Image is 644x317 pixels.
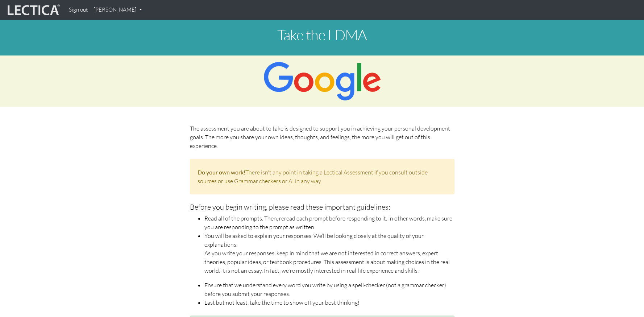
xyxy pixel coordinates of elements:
li: You will be asked to explain your responses. We’ll be looking closely at the quality of your expl... [204,231,454,249]
p: As you write your responses, keep in mind that we are not interested in correct answers, expert t... [204,249,454,275]
li: Last but not least, take the time to show off your best thinking! [204,298,454,307]
p: The assessment you are about to take is designed to support you in achieving your personal develo... [190,124,454,150]
a: Sign out [66,3,91,17]
div: There isn't any point in taking a Lectical Assessment if you consult outside sources or use Gramm... [190,159,454,194]
strong: Do your own work! [198,169,245,176]
h5: Before you begin writing, please read these important guidelines: [190,203,454,211]
img: Google Logo [263,61,381,101]
h1: Take the LDMA [121,27,523,43]
li: Ensure that we understand every word you write by using a spell-checker (not a grammar checker) b... [204,281,454,298]
li: Read all of the prompts. Then, reread each prompt before responding to it. In other words, make s... [204,214,454,231]
img: lecticalive [6,3,60,17]
a: [PERSON_NAME] [91,3,145,17]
